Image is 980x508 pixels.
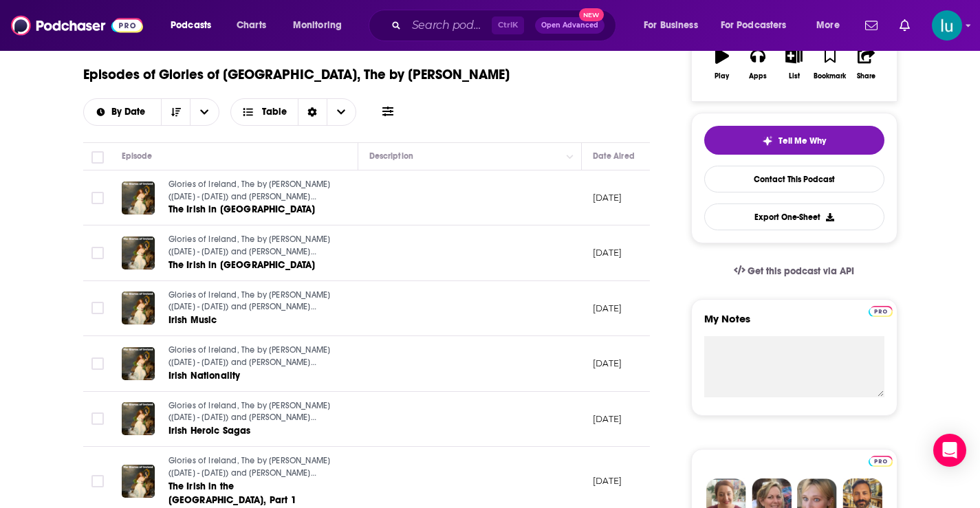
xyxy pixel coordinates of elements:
[161,99,190,125] button: Sort Direction
[168,314,217,326] span: Irish Music
[492,16,524,34] span: Ctrl K
[11,12,143,38] img: Podchaser - Follow, Share and Rate Podcasts
[579,8,604,21] span: New
[283,14,360,36] button: open menu
[721,16,787,35] span: For Podcasters
[298,99,327,125] div: Sort Direction
[807,14,857,36] button: open menu
[593,413,622,425] p: [DATE]
[932,10,962,41] span: Logged in as lusodano
[860,14,883,37] a: Show notifications dropdown
[161,14,229,36] button: open menu
[869,306,893,317] img: Podchaser Pro
[293,16,342,35] span: Monitoring
[168,344,334,368] a: Glories of Ireland, The by [PERSON_NAME] ([DATE] - [DATE]) and [PERSON_NAME] ([DATE] - [DATE])
[83,98,220,126] h2: Choose List sort
[230,98,356,126] button: Choose View
[168,289,334,313] a: Glories of Ireland, The by [PERSON_NAME] ([DATE] - [DATE]) and [PERSON_NAME] ([DATE] - [DATE])
[593,357,622,369] p: [DATE]
[237,16,266,35] span: Charts
[712,14,807,36] button: open menu
[715,72,729,80] div: Play
[932,10,962,41] img: User Profile
[168,425,251,437] span: Irish Heroic Sagas
[869,456,893,467] img: Podchaser Pro
[593,247,622,258] p: [DATE]
[644,16,698,35] span: For Business
[857,72,875,80] div: Share
[168,455,334,479] a: Glories of Ireland, The by [PERSON_NAME] ([DATE] - [DATE]) and [PERSON_NAME] ([DATE] - [DATE])
[168,234,334,258] a: Glories of Ireland, The by [PERSON_NAME] ([DATE] - [DATE]) and [PERSON_NAME] ([DATE] - [DATE])
[168,369,334,383] a: Irish Nationality
[382,10,629,41] div: Search podcasts, credits, & more...
[91,475,104,487] span: Toggle select row
[634,14,715,36] button: open menu
[541,22,598,29] span: Open Advanced
[168,259,316,271] span: The Irish in [GEOGRAPHIC_DATA]
[869,304,893,317] a: Pro website
[83,66,510,83] h1: Episodes of Glories of [GEOGRAPHIC_DATA], The by [PERSON_NAME]
[168,480,334,507] a: The Irish in the [GEOGRAPHIC_DATA], Part 1
[168,481,296,506] span: The Irish in the [GEOGRAPHIC_DATA], Part 1
[593,148,635,164] div: Date Aired
[84,107,162,117] button: open menu
[168,290,331,324] span: Glories of Ireland, The by [PERSON_NAME] ([DATE] - [DATE]) and [PERSON_NAME] ([DATE] - [DATE])
[933,434,966,467] div: Open Intercom Messenger
[704,166,884,192] a: Contact This Podcast
[762,135,773,146] img: tell me why sparkle
[91,192,104,204] span: Toggle select row
[91,357,104,370] span: Toggle select row
[168,258,334,272] a: The Irish in [GEOGRAPHIC_DATA]
[593,475,622,487] p: [DATE]
[168,203,316,215] span: The Irish in [GEOGRAPHIC_DATA]
[168,370,241,382] span: Irish Nationality
[168,313,334,327] a: Irish Music
[171,16,211,35] span: Podcasts
[704,39,740,89] button: Play
[778,135,826,146] span: Tell Me Why
[406,14,492,36] input: Search podcasts, credits, & more...
[932,10,962,41] button: Show profile menu
[723,254,866,288] a: Get this podcast via API
[789,72,800,80] div: List
[816,16,840,35] span: More
[91,302,104,314] span: Toggle select row
[122,148,153,164] div: Episode
[190,99,219,125] button: open menu
[749,72,767,80] div: Apps
[704,312,884,336] label: My Notes
[814,72,846,80] div: Bookmark
[168,345,331,379] span: Glories of Ireland, The by [PERSON_NAME] ([DATE] - [DATE]) and [PERSON_NAME] ([DATE] - [DATE])
[869,454,893,467] a: Pro website
[593,192,622,203] p: [DATE]
[168,401,331,434] span: Glories of Ireland, The by [PERSON_NAME] ([DATE] - [DATE]) and [PERSON_NAME] ([DATE] - [DATE])
[776,39,812,89] button: List
[91,247,104,259] span: Toggle select row
[812,39,848,89] button: Bookmark
[593,302,622,314] p: [DATE]
[168,203,334,217] a: The Irish in [GEOGRAPHIC_DATA]
[562,148,578,165] button: Column Actions
[704,203,884,230] button: Export One-Sheet
[704,126,884,155] button: tell me why sparkleTell Me Why
[748,265,854,277] span: Get this podcast via API
[168,179,334,203] a: Glories of Ireland, The by [PERSON_NAME] ([DATE] - [DATE]) and [PERSON_NAME] ([DATE] - [DATE])
[168,234,331,268] span: Glories of Ireland, The by [PERSON_NAME] ([DATE] - [DATE]) and [PERSON_NAME] ([DATE] - [DATE])
[740,39,776,89] button: Apps
[91,412,104,425] span: Toggle select row
[535,17,605,34] button: Open AdvancedNew
[848,39,884,89] button: Share
[262,107,287,117] span: Table
[168,456,331,489] span: Glories of Ireland, The by [PERSON_NAME] ([DATE] - [DATE]) and [PERSON_NAME] ([DATE] - [DATE])
[894,14,915,37] a: Show notifications dropdown
[168,424,334,438] a: Irish Heroic Sagas
[168,179,331,213] span: Glories of Ireland, The by [PERSON_NAME] ([DATE] - [DATE]) and [PERSON_NAME] ([DATE] - [DATE])
[228,14,274,36] a: Charts
[168,400,334,424] a: Glories of Ireland, The by [PERSON_NAME] ([DATE] - [DATE]) and [PERSON_NAME] ([DATE] - [DATE])
[369,148,413,164] div: Description
[111,107,150,117] span: By Date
